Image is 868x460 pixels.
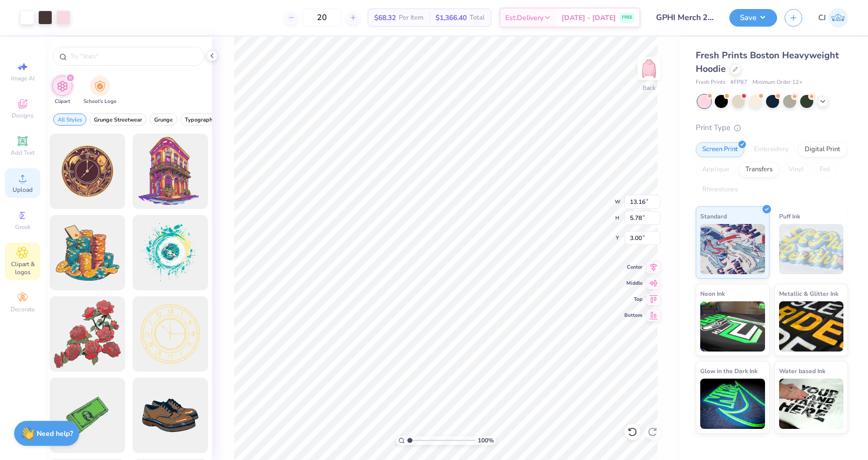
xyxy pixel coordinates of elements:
[700,301,765,352] img: Neon Ink
[828,8,848,28] img: Claire Jeter
[11,305,35,313] span: Decorate
[739,162,779,177] div: Transfers
[779,379,844,429] img: Water based Ink
[302,9,342,27] input: – –
[83,76,117,105] div: filter for School's Logo
[747,142,795,157] div: Embroidery
[37,429,73,438] strong: Need help?
[83,98,117,105] span: School's Logo
[642,83,656,92] div: Back
[648,8,722,28] input: Untitled Design
[696,162,736,177] div: Applique
[624,312,642,319] span: Bottom
[154,116,173,124] span: Grunge
[818,12,826,24] span: CJ
[782,162,810,177] div: Vinyl
[57,80,68,92] img: Clipart Image
[779,224,844,274] img: Puff Ink
[58,116,82,124] span: All Styles
[624,296,642,303] span: Top
[505,13,544,23] span: Est. Delivery
[752,78,803,87] span: Minimum Order: 12 +
[730,78,747,87] span: # FP87
[624,264,642,271] span: Center
[399,13,423,23] span: Per Item
[696,49,839,75] span: Fresh Prints Boston Heavyweight Hoodie
[624,280,642,287] span: Middle
[11,149,35,157] span: Add Text
[700,224,765,274] img: Standard
[779,301,844,352] img: Metallic & Glitter Ink
[83,76,117,105] button: filter button
[798,142,847,157] div: Digital Print
[11,74,35,82] span: Image AI
[700,288,725,299] span: Neon Ink
[52,76,72,105] div: filter for Clipart
[700,211,727,221] span: Standard
[478,436,494,445] span: 100 %
[436,13,467,23] span: $1,366.40
[562,13,616,23] span: [DATE] - [DATE]
[12,111,34,120] span: Designs
[69,51,198,61] input: Try "Stars"
[470,13,485,23] span: Total
[779,211,800,221] span: Puff Ink
[779,288,838,299] span: Metallic & Glitter Ink
[52,76,72,105] button: filter button
[729,9,777,27] button: Save
[53,113,86,126] button: filter button
[5,260,40,276] span: Clipart & logos
[13,186,33,194] span: Upload
[374,13,396,23] span: $68.32
[813,162,837,177] div: Foil
[696,78,725,87] span: Fresh Prints
[696,142,744,157] div: Screen Print
[779,366,825,376] span: Water based Ink
[696,182,744,197] div: Rhinestones
[622,14,632,21] span: FREE
[700,366,757,376] span: Glow in the Dark Ink
[150,113,177,126] button: filter button
[185,116,215,124] span: Typography
[15,223,31,231] span: Greek
[696,122,848,134] div: Print Type
[180,113,220,126] button: filter button
[639,58,659,78] img: Back
[89,113,147,126] button: filter button
[700,379,765,429] img: Glow in the Dark Ink
[818,8,848,28] a: CJ
[94,80,105,92] img: School's Logo Image
[55,98,70,105] span: Clipart
[94,116,142,124] span: Grunge Streetwear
